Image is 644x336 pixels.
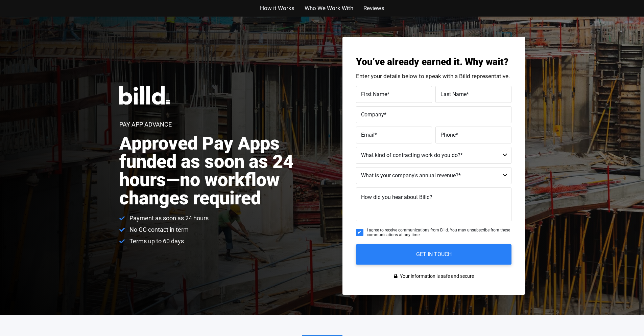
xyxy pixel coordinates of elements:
[398,271,474,281] span: Your information is safe and secure
[367,228,511,238] span: I agree to receive communications from Billd. You may unsubscribe from these communications at an...
[361,91,387,97] span: First Name
[119,134,330,207] h2: Approved Pay Apps funded as soon as 24 hours—no workflow changes required
[361,111,384,117] span: Company
[356,229,363,236] input: I agree to receive communications from Billd. You may unsubscribe from these communications at an...
[305,3,353,13] a: Who We Work With
[128,237,184,245] span: Terms up to 60 days
[361,131,375,138] span: Email
[119,121,172,128] h1: Pay App Advance
[356,73,511,79] p: Enter your details below to speak with a Billd representative.
[440,91,467,97] span: Last Name
[356,57,511,67] h3: You’ve already earned it. Why wait?
[356,244,511,265] input: GET IN TOUCH
[440,131,456,138] span: Phone
[128,226,189,234] span: No GC contact in term
[361,194,432,200] span: How did you hear about Billd?
[363,3,384,13] a: Reviews
[128,214,209,222] span: Payment as soon as 24 hours
[260,3,294,13] a: How it Works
